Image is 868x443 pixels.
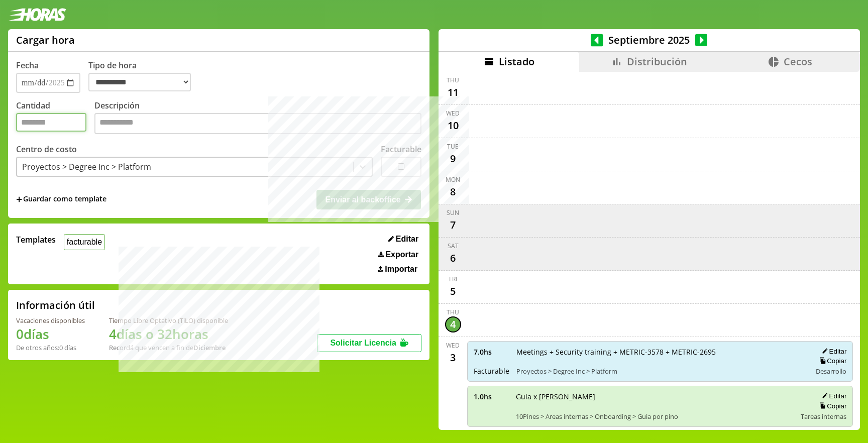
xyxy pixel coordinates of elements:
span: Tareas internas [801,412,846,421]
span: Cecos [784,55,812,68]
span: Proyectos > Degree Inc > Platform [516,367,805,376]
button: Exportar [375,250,421,260]
span: Guía x [PERSON_NAME] [516,392,794,401]
div: 6 [445,250,461,266]
div: Wed [446,109,460,118]
button: Copiar [816,357,846,365]
div: 4 [445,316,461,333]
b: Diciembre [193,343,226,352]
h1: 0 días [16,325,85,343]
label: Cantidad [16,100,94,137]
label: Centro de costo [16,144,77,155]
button: Copiar [816,402,846,410]
div: De otros años: 0 días [16,343,85,352]
button: Editar [385,234,421,244]
select: Tipo de hora [88,73,191,91]
span: Solicitar Licencia [330,339,396,347]
span: + [16,194,22,205]
span: 1.0 hs [474,392,509,401]
span: Facturable [474,366,509,376]
span: Editar [396,235,418,244]
div: Proyectos > Degree Inc > Platform [22,161,151,172]
div: Tiempo Libre Optativo (TiLO) disponible [109,316,228,325]
label: Descripción [94,100,421,137]
div: 3 [445,350,461,366]
label: Facturable [381,144,421,155]
div: 11 [445,84,461,100]
div: 5 [445,283,461,299]
span: Septiembre 2025 [603,33,695,47]
span: Distribución [627,55,687,68]
img: logotipo [8,8,66,21]
div: Thu [447,308,459,316]
div: Vacaciones disponibles [16,316,85,325]
div: 8 [445,184,461,200]
label: Fecha [16,60,39,71]
h1: 4 días o 32 horas [109,325,228,343]
label: Tipo de hora [88,60,199,93]
span: 7.0 hs [474,347,509,357]
div: Thu [447,76,459,84]
div: Fri [449,275,457,283]
span: Templates [16,234,56,245]
div: Sun [447,208,459,217]
div: 9 [445,151,461,167]
span: +Guardar como template [16,194,106,205]
button: Solicitar Licencia [317,334,421,352]
span: Importar [385,265,417,274]
div: 7 [445,217,461,233]
div: Mon [446,175,460,184]
span: Meetings + Security training + METRIC-3578 + METRIC-2695 [516,347,805,357]
div: Sat [448,242,459,250]
button: Editar [819,347,846,356]
span: 10Pines > Areas internas > Onboarding > Guia por pino [516,412,794,421]
div: Recordá que vencen a fin de [109,343,228,352]
h1: Cargar hora [16,33,75,47]
button: facturable [64,234,105,250]
input: Cantidad [16,113,86,132]
textarea: Descripción [94,113,421,134]
button: Editar [819,392,846,400]
div: Wed [446,341,460,350]
span: Desarrollo [816,367,846,376]
div: 10 [445,118,461,134]
span: Listado [499,55,534,68]
div: Tue [447,142,459,151]
h2: Información útil [16,298,95,312]
div: scrollable content [439,72,860,428]
span: Exportar [385,250,418,259]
